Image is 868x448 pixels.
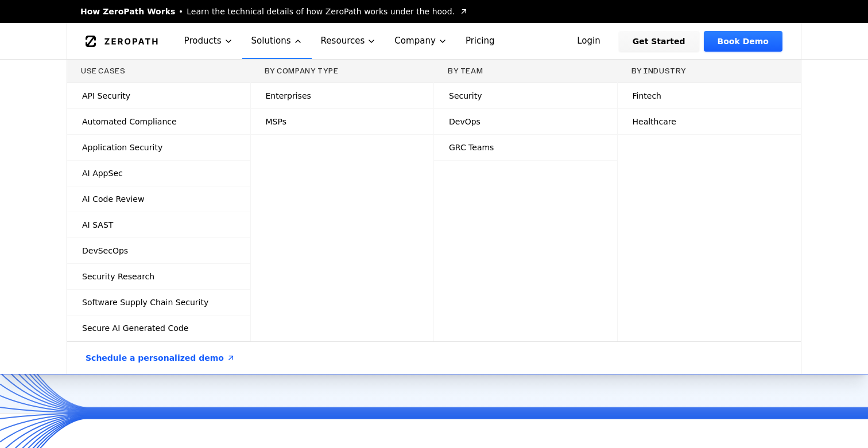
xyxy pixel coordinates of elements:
[81,67,237,76] h3: Use Cases
[82,322,188,334] span: Secure AI Generated Code
[82,219,113,231] span: AI SAST
[385,23,456,59] button: Company
[67,212,250,237] a: AI SAST
[619,31,699,52] a: Get Started
[82,167,123,179] span: AI AppSec
[633,116,676,127] span: Healthcare
[67,23,801,59] nav: Global
[80,6,468,17] a: How ZeroPath WorksLearn the technical details of how ZeroPath works under the hood.
[67,186,250,212] a: AI Code Review
[633,90,661,102] span: Fintech
[618,109,801,134] a: Healthcare
[266,90,311,102] span: Enterprises
[242,23,312,59] button: Solutions
[251,109,434,134] a: MSPs
[67,135,250,160] a: Application Security
[175,23,242,59] button: Products
[67,238,250,263] a: DevSecOps
[80,6,175,17] span: How ZeroPath Works
[67,290,250,315] a: Software Supply Chain Security
[67,161,250,186] a: AI AppSec
[72,342,249,374] a: Schedule a personalized demo
[449,142,494,153] span: GRC Teams
[67,83,250,108] a: API Security
[82,193,144,205] span: AI Code Review
[563,31,614,52] a: Login
[704,31,782,52] a: Book Demo
[631,67,788,76] h3: By Industry
[618,83,801,108] a: Fintech
[434,135,617,160] a: GRC Teams
[82,116,177,127] span: Automated Compliance
[265,67,420,76] h3: By Company Type
[82,245,128,256] span: DevSecOps
[456,23,504,59] a: Pricing
[82,90,130,102] span: API Security
[82,271,154,282] span: Security Research
[67,109,250,134] a: Automated Compliance
[82,297,208,308] span: Software Supply Chain Security
[448,67,603,76] h3: By Team
[434,83,617,108] a: Security
[449,90,482,102] span: Security
[312,23,386,59] button: Resources
[266,116,286,127] span: MSPs
[67,315,250,341] a: Secure AI Generated Code
[187,6,455,17] span: Learn the technical details of how ZeroPath works under the hood.
[67,264,250,289] a: Security Research
[251,83,434,108] a: Enterprises
[449,116,480,127] span: DevOps
[82,142,162,153] span: Application Security
[434,109,617,134] a: DevOps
